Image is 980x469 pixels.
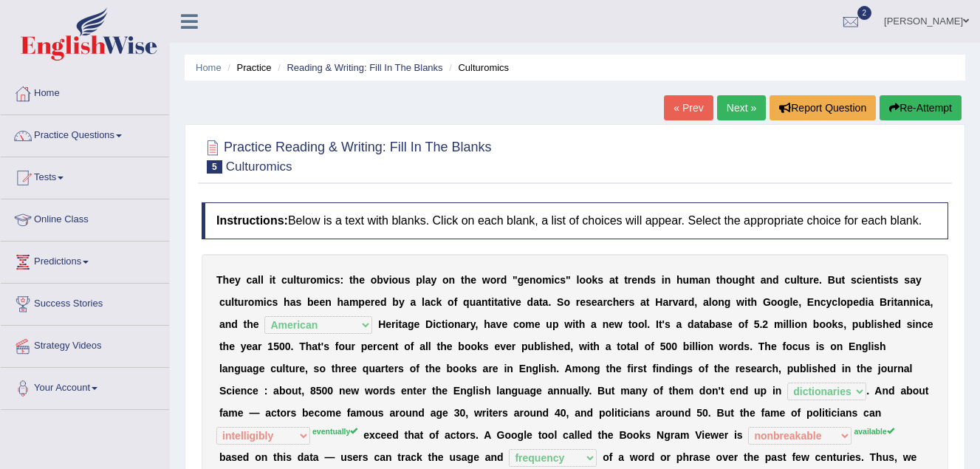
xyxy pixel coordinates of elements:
[398,318,402,330] b: t
[566,274,571,286] b: "
[431,274,436,286] b: y
[897,296,903,308] b: a
[603,296,606,308] b: r
[733,274,739,286] b: u
[425,318,433,330] b: D
[482,274,490,286] b: w
[349,274,353,286] b: t
[916,274,922,286] b: y
[465,274,471,286] b: h
[909,296,916,308] b: n
[425,274,431,286] b: a
[461,274,465,286] b: t
[396,318,399,330] b: i
[436,318,442,330] b: c
[910,274,916,286] b: a
[664,95,713,120] a: « Prev
[646,296,650,308] b: t
[490,274,497,286] b: o
[436,296,442,308] b: k
[463,296,470,308] b: q
[607,296,613,308] b: c
[449,274,456,286] b: n
[717,95,766,120] a: Next »
[644,318,647,330] b: l
[880,274,883,286] b: i
[650,274,656,286] b: s
[445,318,448,330] b: i
[273,274,276,286] b: t
[337,296,344,308] b: h
[293,274,296,286] b: l
[564,318,572,330] b: w
[889,274,893,286] b: t
[586,274,592,286] b: o
[771,296,778,308] b: o
[668,296,672,308] b: r
[442,318,445,330] b: t
[676,274,683,286] b: h
[546,318,552,330] b: u
[625,296,628,308] b: r
[683,274,690,286] b: u
[916,296,919,308] b: i
[433,318,436,330] b: i
[790,274,797,286] b: u
[640,296,646,308] b: a
[1,115,169,152] a: Practice Questions
[490,318,496,330] b: a
[445,61,509,75] li: Culturomics
[925,296,931,308] b: a
[619,296,625,308] b: e
[306,274,309,286] b: r
[609,274,615,286] b: a
[231,296,234,308] b: l
[803,274,809,286] b: u
[828,274,835,286] b: B
[494,296,498,308] b: t
[398,274,405,286] b: u
[718,296,724,308] b: n
[543,296,549,308] b: a
[310,274,317,286] b: o
[1,242,169,278] a: Predictions
[273,296,278,308] b: s
[597,274,603,286] b: s
[484,318,490,330] b: h
[371,296,374,308] b: r
[624,274,628,286] b: t
[466,318,470,330] b: r
[678,296,684,308] b: a
[637,274,644,286] b: n
[389,274,392,286] b: i
[226,160,292,174] small: Culturomics
[614,318,623,330] b: w
[258,274,261,286] b: l
[515,296,521,308] b: e
[689,274,698,286] b: m
[530,274,536,286] b: n
[202,202,948,239] h4: Below is a text with blanks. Click on each blank, a list of choices will appear. Select the appro...
[644,274,651,286] b: d
[751,296,758,308] b: h
[219,296,225,308] b: c
[314,296,320,308] b: e
[253,318,259,330] b: e
[820,296,826,308] b: c
[647,318,650,330] b: .
[655,296,662,308] b: H
[1,284,169,321] a: Success Stories
[826,296,832,308] b: y
[807,296,814,308] b: E
[392,296,399,308] b: b
[454,296,458,308] b: f
[772,274,779,286] b: d
[287,62,442,73] a: Reading & Writing: Fill In The Blanks
[216,214,288,227] b: Instructions:
[498,296,504,308] b: a
[699,274,705,286] b: a
[539,296,543,308] b: t
[405,274,411,286] b: s
[665,274,671,286] b: n
[261,274,264,286] b: l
